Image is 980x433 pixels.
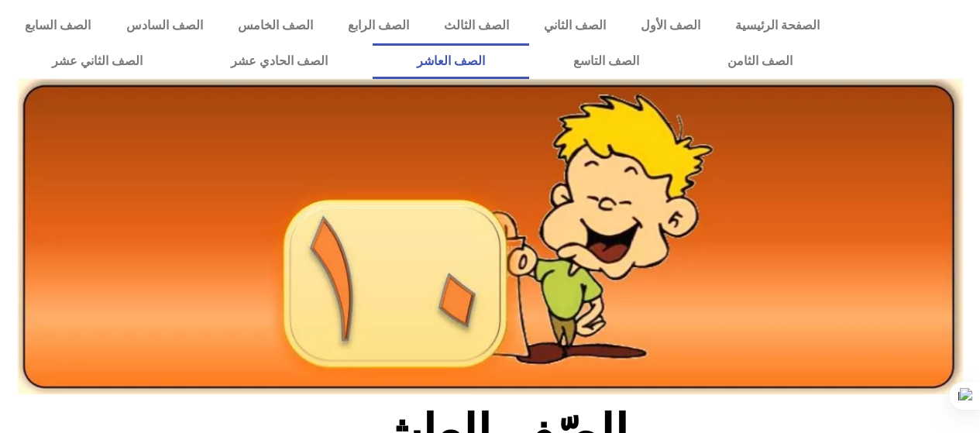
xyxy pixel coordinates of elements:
[529,43,683,79] a: الصف التاسع
[220,8,330,43] a: الصف الخامس
[717,8,837,43] a: الصفحة الرئيسية
[426,8,526,43] a: الصف الثالث
[623,8,717,43] a: الصف الأول
[187,43,372,79] a: الصف الحادي عشر
[8,8,108,43] a: الصف السابع
[8,43,187,79] a: الصف الثاني عشر
[373,43,529,79] a: الصف العاشر
[683,43,837,79] a: الصف الثامن
[526,8,623,43] a: الصف الثاني
[108,8,220,43] a: الصف السادس
[330,8,426,43] a: الصف الرابع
